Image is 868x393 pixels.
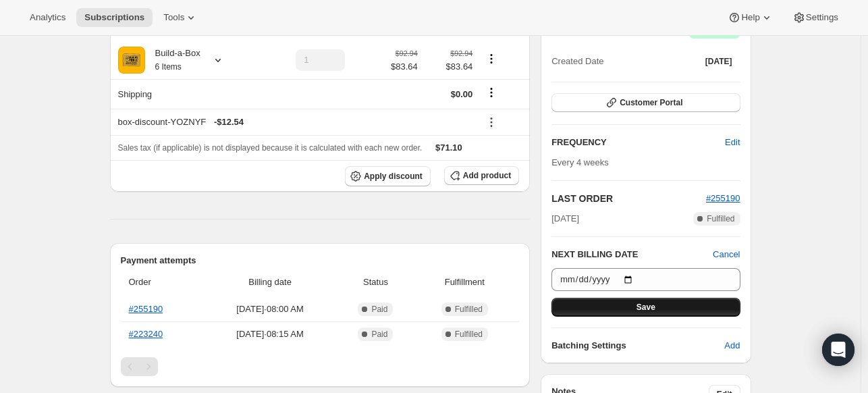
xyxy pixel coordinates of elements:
span: Billing date [207,276,333,289]
span: Add product [463,170,511,181]
span: [DATE] [551,212,579,226]
button: Tools [155,8,206,27]
span: Sales tax (if applicable) is not displayed because it is calculated with each new order. [118,143,423,153]
a: #255190 [129,304,163,314]
span: $83.64 [426,60,473,74]
th: Order [121,267,203,297]
span: [DATE] · 08:15 AM [207,327,333,341]
button: Edit [717,132,748,153]
button: Add product [444,166,519,185]
div: Open Intercom Messenger [822,334,855,366]
button: Settings [784,8,846,27]
button: Help [720,8,781,27]
span: Edit [725,136,740,149]
span: Status [341,276,410,289]
span: - $12.54 [214,115,244,129]
span: $71.10 [435,142,462,153]
img: product img [118,47,145,74]
h2: Payment attempts [121,254,520,267]
span: Customer Portal [620,97,682,108]
button: #255190 [706,192,740,205]
th: Shipping [110,79,259,109]
span: Apply discount [364,171,423,182]
button: Product actions [481,51,502,66]
span: [DATE] · 08:00 AM [207,303,333,316]
small: $92.94 [396,49,418,57]
span: Fulfilled [455,304,483,315]
button: Cancel [713,248,740,261]
h6: Batching Settings [551,339,724,352]
h2: NEXT BILLING DATE [551,248,713,261]
button: Shipping actions [481,85,502,100]
button: [DATE] [697,52,740,71]
button: Apply discount [345,166,431,186]
small: 6 Items [155,62,182,72]
span: Created Date [551,55,603,68]
span: Every 4 weeks [551,157,609,167]
a: #255190 [706,193,740,203]
span: Fulfillment [418,276,512,289]
span: Subscriptions [84,12,144,23]
span: Add [724,339,740,352]
button: Customer Portal [551,93,740,112]
h2: FREQUENCY [551,136,725,149]
div: box-discount-YOZNYF [118,115,473,129]
button: Subscriptions [76,8,153,27]
span: Tools [163,12,184,23]
span: Settings [806,12,838,23]
div: Build-a-Box [145,47,200,74]
h2: LAST ORDER [551,192,706,205]
span: Fulfilled [707,213,734,224]
span: $83.64 [391,60,418,74]
button: Analytics [22,8,74,27]
span: Save [636,302,655,313]
button: Add [716,335,748,357]
span: Fulfilled [455,329,483,340]
span: [DATE] [705,56,732,67]
span: Help [741,12,759,23]
nav: Pagination [121,357,520,376]
button: Save [551,298,740,317]
a: #223240 [129,329,163,339]
span: Paid [371,329,387,340]
span: $0.00 [451,89,473,99]
small: $92.94 [450,49,472,57]
span: Analytics [30,12,65,23]
span: Paid [371,304,387,315]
